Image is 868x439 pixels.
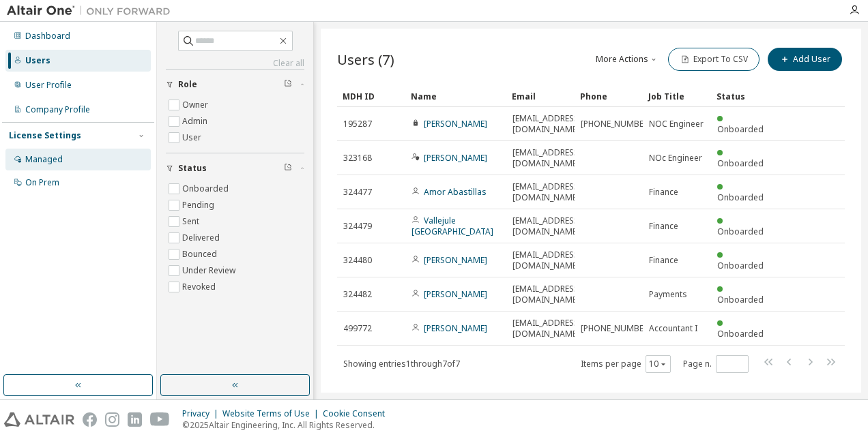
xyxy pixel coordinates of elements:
[337,50,394,69] span: Users (7)
[182,213,202,230] label: Sent
[411,215,493,237] a: Vallejule [GEOGRAPHIC_DATA]
[182,230,222,246] label: Delivered
[581,323,651,334] span: [PHONE_NUMBER]
[83,412,97,427] img: facebook.svg
[166,153,304,183] button: Status
[512,147,581,169] span: [EMAIL_ADDRESS][DOMAIN_NAME]
[649,289,687,300] span: Payments
[178,79,197,90] span: Role
[25,177,59,188] div: On Prem
[343,119,372,130] span: 195287
[411,85,501,107] div: Name
[717,192,764,203] span: Onboarded
[649,221,678,232] span: Finance
[717,260,764,271] span: Onboarded
[25,31,70,42] div: Dashboard
[25,55,50,66] div: Users
[150,412,170,427] img: youtube.svg
[343,221,372,232] span: 324479
[424,322,487,334] a: [PERSON_NAME]
[424,288,487,300] a: [PERSON_NAME]
[683,355,749,373] span: Page n.
[512,284,581,305] span: [EMAIL_ADDRESS][DOMAIN_NAME]
[178,163,207,174] span: Status
[25,80,72,91] div: User Profile
[9,130,81,141] div: License Settings
[649,323,697,334] span: Accountant I
[581,355,671,373] span: Items per page
[343,358,460,369] span: Showing entries 1 through 7 of 7
[649,153,702,164] span: NOc Engineer
[182,97,211,113] label: Owner
[25,154,63,165] div: Managed
[182,419,393,431] p: © 2025 Altair Engineering, Inc. All Rights Reserved.
[323,408,393,419] div: Cookie Consent
[512,249,581,271] span: [EMAIL_ADDRESS][DOMAIN_NAME]
[648,85,706,107] div: Job Title
[649,359,667,369] button: 10
[343,255,372,266] span: 324480
[166,70,304,100] button: Role
[424,118,487,130] a: [PERSON_NAME]
[182,246,220,262] label: Bounced
[182,181,231,197] label: Onboarded
[512,181,581,203] span: [EMAIL_ADDRESS][DOMAIN_NAME]
[649,187,678,198] span: Finance
[105,412,119,427] img: instagram.svg
[649,255,678,266] span: Finance
[424,254,487,266] a: [PERSON_NAME]
[182,262,238,279] label: Under Review
[284,79,292,90] span: Clear filter
[594,48,660,71] button: More Actions
[284,163,292,174] span: Clear filter
[182,279,218,295] label: Revoked
[343,289,372,300] span: 324482
[182,130,204,146] label: User
[580,85,637,107] div: Phone
[512,318,581,339] span: [EMAIL_ADDRESS][DOMAIN_NAME]
[717,157,764,169] span: Onboarded
[343,153,372,164] span: 323168
[166,58,304,69] a: Clear all
[182,408,222,419] div: Privacy
[343,323,372,334] span: 499772
[7,4,177,18] img: Altair One
[343,85,400,107] div: MDH ID
[768,48,842,71] button: Add User
[182,197,217,213] label: Pending
[424,152,487,164] a: [PERSON_NAME]
[717,123,764,135] span: Onboarded
[25,104,90,115] div: Company Profile
[343,187,372,198] span: 324477
[717,85,774,107] div: Status
[222,408,323,419] div: Website Terms of Use
[512,215,581,237] span: [EMAIL_ADDRESS][DOMAIN_NAME]
[128,412,142,427] img: linkedin.svg
[717,226,764,237] span: Onboarded
[4,412,74,427] img: altair_logo.svg
[512,113,581,135] span: [EMAIL_ADDRESS][DOMAIN_NAME]
[581,119,651,130] span: [PHONE_NUMBER]
[512,85,569,107] div: Email
[424,186,487,198] a: Amor Abastillas
[182,113,210,130] label: Admin
[649,119,704,130] span: NOC Engineer
[668,48,759,71] button: Export To CSV
[717,328,764,339] span: Onboarded
[717,294,764,305] span: Onboarded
